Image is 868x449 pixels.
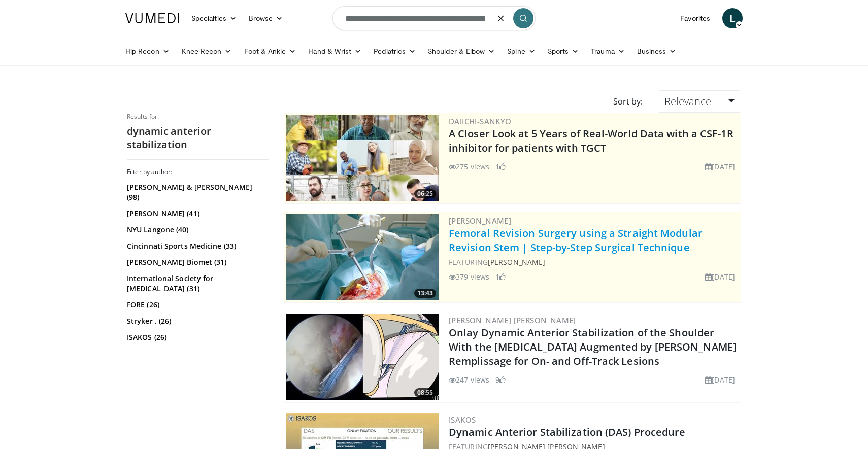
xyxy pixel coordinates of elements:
[449,127,733,155] a: A Closer Look at 5 Years of Real-World Data with a CSF-1R inhibitor for patients with TGCT
[449,425,686,439] a: Dynamic Anterior Stabilization (DAS) Procedure
[722,8,743,28] a: L
[488,257,545,267] a: [PERSON_NAME]
[185,8,243,28] a: Specialties
[449,271,489,282] li: 379 views
[127,273,266,294] a: International Society for [MEDICAL_DATA] (31)
[332,6,536,30] input: Search topics, interventions
[658,90,741,113] a: Relevance
[125,13,179,23] img: VuMedi Logo
[631,41,683,61] a: Business
[664,94,711,108] span: Relevance
[286,115,439,201] img: 93c22cae-14d1-47f0-9e4a-a244e824b022.png.300x170_q85_crop-smart_upscale.jpg
[127,125,269,151] h2: dynamic anterior stabilization
[127,316,266,326] a: Stryker . (26)
[127,225,266,235] a: NYU Langone (40)
[238,41,303,61] a: Foot & Ankle
[127,300,266,310] a: FORE (26)
[286,214,439,300] img: 4275ad52-8fa6-4779-9598-00e5d5b95857.300x170_q85_crop-smart_upscale.jpg
[449,374,489,385] li: 247 views
[127,209,266,219] a: [PERSON_NAME] (41)
[286,314,439,400] img: fd500c81-92bc-49de-86bd-bb5d05cf7d6c.300x170_q85_crop-smart_upscale.jpg
[705,374,735,385] li: [DATE]
[302,41,368,61] a: Hand & Wrist
[127,168,269,176] h3: Filter by author:
[705,271,735,282] li: [DATE]
[495,271,506,282] li: 1
[449,257,739,267] div: FEATURING
[449,415,476,425] a: ISAKOS
[674,8,716,28] a: Favorites
[368,41,422,61] a: Pediatrics
[286,314,439,400] a: 08:55
[127,332,266,342] a: ISAKOS (26)
[119,41,176,61] a: Hip Recon
[449,116,512,126] a: Daiichi-Sankyo
[449,315,576,325] a: [PERSON_NAME] [PERSON_NAME]
[449,226,703,254] a: Femoral Revision Surgery using a Straight Modular Revision Stem | Step-by-Step Surgical Technique
[705,161,735,172] li: [DATE]
[414,189,436,198] span: 06:25
[286,115,439,201] a: 06:25
[542,41,585,61] a: Sports
[606,90,650,113] div: Sort by:
[422,41,501,61] a: Shoulder & Elbow
[127,113,269,121] p: Results for:
[176,41,238,61] a: Knee Recon
[449,216,511,226] a: [PERSON_NAME]
[414,289,436,298] span: 13:43
[449,326,737,368] a: Onlay Dynamic Anterior Stabilization of the Shoulder With the [MEDICAL_DATA] Augmented by [PERSON...
[495,161,506,172] li: 1
[243,8,289,28] a: Browse
[495,374,506,385] li: 9
[127,182,266,202] a: [PERSON_NAME] & [PERSON_NAME] (98)
[127,257,266,267] a: [PERSON_NAME] Biomet (31)
[501,41,541,61] a: Spine
[585,41,631,61] a: Trauma
[286,214,439,300] a: 13:43
[449,161,489,172] li: 275 views
[414,388,436,397] span: 08:55
[127,241,266,251] a: Cincinnati Sports Medicine (33)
